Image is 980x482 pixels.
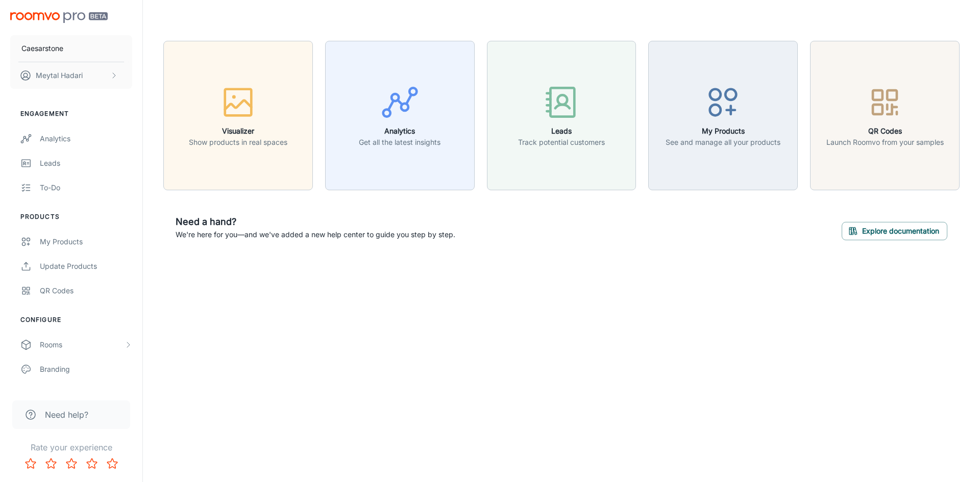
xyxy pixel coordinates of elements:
a: QR CodesLaunch Roomvo from your samples [810,110,960,120]
p: See and manage all your products [666,137,780,148]
h6: Visualizer [189,125,287,137]
div: Update Products [40,261,132,272]
div: QR Codes [40,285,132,296]
p: Launch Roomvo from your samples [826,137,944,148]
h6: Need a hand? [176,215,455,229]
h6: My Products [666,125,780,137]
h6: QR Codes [826,125,944,137]
div: Analytics [40,133,132,144]
p: Caesarstone [21,43,63,54]
h6: Leads [518,125,605,137]
a: AnalyticsGet all the latest insights [325,110,475,120]
button: VisualizerShow products in real spaces [163,41,313,190]
button: Meytal Hadari [10,62,132,89]
button: QR CodesLaunch Roomvo from your samples [810,41,960,190]
p: Show products in real spaces [189,137,287,148]
button: Explore documentation [842,222,947,240]
div: Leads [40,158,132,169]
p: Get all the latest insights [359,137,440,148]
button: AnalyticsGet all the latest insights [325,41,475,190]
p: Track potential customers [518,137,605,148]
button: My ProductsSee and manage all your products [648,41,798,190]
img: Roomvo PRO Beta [10,12,108,23]
div: My Products [40,236,132,247]
button: LeadsTrack potential customers [487,41,636,190]
div: To-do [40,182,132,193]
a: Explore documentation [842,225,947,235]
a: LeadsTrack potential customers [487,110,636,120]
a: My ProductsSee and manage all your products [648,110,798,120]
p: Meytal Hadari [36,70,83,81]
h6: Analytics [359,125,440,137]
button: Caesarstone [10,35,132,62]
p: We're here for you—and we've added a new help center to guide you step by step. [176,229,455,240]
